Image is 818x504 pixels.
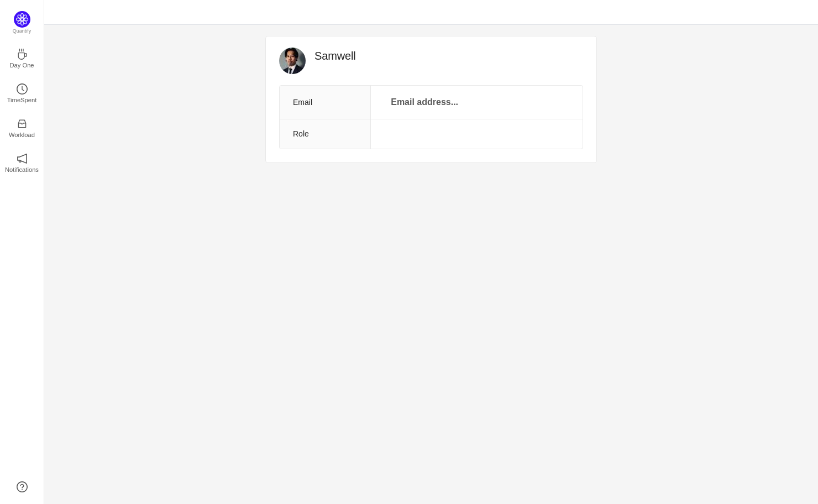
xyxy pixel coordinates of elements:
[14,11,30,28] img: Quantify
[7,95,37,105] p: TimeSpent
[384,95,465,110] p: Email address...
[280,86,371,119] th: Email
[13,28,32,35] p: Quantify
[17,118,28,129] i: icon: inbox
[9,130,35,140] p: Workload
[17,52,28,63] a: icon: coffeeDay One
[5,165,39,175] p: Notifications
[17,153,28,164] i: icon: notification
[17,83,28,95] i: icon: clock-circle
[17,87,28,98] a: icon: clock-circleTimeSpent
[17,49,28,60] i: icon: coffee
[17,122,28,133] a: icon: inboxWorkload
[17,156,28,167] a: icon: notificationNotifications
[280,119,371,149] th: Role
[9,60,34,70] p: Day One
[314,48,583,64] h2: Samwell
[279,48,306,74] img: S
[17,481,28,492] a: icon: question-circle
